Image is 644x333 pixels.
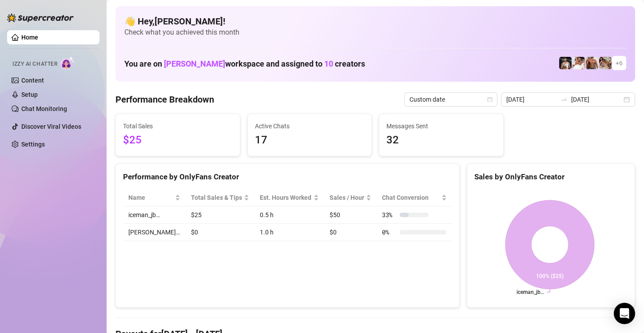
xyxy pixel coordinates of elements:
span: Total Sales [123,121,233,131]
td: [PERSON_NAME]… [123,224,186,241]
a: Home [21,34,38,41]
span: 32 [386,132,496,149]
td: 1.0 h [254,224,324,241]
h4: 👋 Hey, [PERSON_NAME] ! [124,15,626,28]
span: Sales / Hour [330,193,364,202]
th: Sales / Hour [324,189,377,206]
img: Uncle [599,57,612,69]
span: 0 % [382,227,396,237]
span: calendar [487,97,493,102]
td: $50 [324,206,377,224]
img: Chris [559,57,572,69]
span: Chat Conversion [382,193,440,202]
div: Performance by OnlyFans Creator [123,171,452,183]
span: 33 % [382,210,396,220]
input: End date [571,95,622,104]
span: Check what you achieved this month [124,28,626,37]
th: Chat Conversion [377,189,452,206]
span: to [561,96,568,103]
td: $0 [186,224,255,241]
td: $0 [324,224,377,241]
td: $25 [186,206,255,224]
a: Settings [21,141,45,148]
span: Active Chats [255,121,365,131]
a: Content [21,77,44,84]
div: Sales by OnlyFans Creator [474,171,628,183]
span: Total Sales & Tips [191,193,242,202]
img: Jake [572,57,585,69]
span: 17 [255,132,365,149]
a: Chat Monitoring [21,105,67,112]
span: [PERSON_NAME] [164,59,225,68]
span: + 6 [616,58,623,68]
a: Discover Viral Videos [21,123,81,130]
img: AI Chatter [61,56,75,69]
td: iceman_jb… [123,206,186,224]
span: Name [128,193,173,202]
text: iceman_jb… [517,289,544,295]
h1: You are on workspace and assigned to creators [124,59,365,69]
img: logo-BBDzfeDw.svg [7,13,74,22]
a: Setup [21,91,38,98]
div: Open Intercom Messenger [614,303,635,324]
span: 10 [324,59,333,68]
th: Name [123,189,186,206]
td: 0.5 h [254,206,324,224]
img: David [586,57,598,69]
span: $25 [123,132,233,149]
span: swap-right [561,96,568,103]
span: Custom date [409,93,492,106]
input: Start date [506,95,557,104]
div: Est. Hours Worked [260,193,312,202]
th: Total Sales & Tips [186,189,255,206]
span: Izzy AI Chatter [12,60,57,68]
span: Messages Sent [386,121,496,131]
h4: Performance Breakdown [115,93,214,106]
